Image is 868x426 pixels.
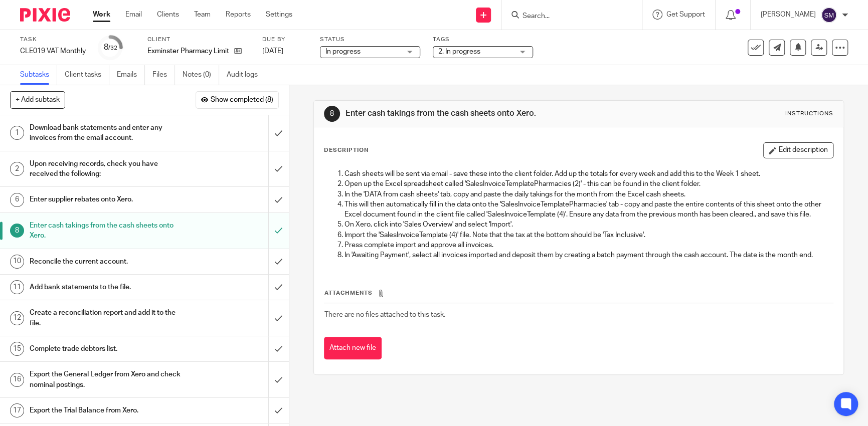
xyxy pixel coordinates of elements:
[93,10,110,20] a: Work
[324,106,340,122] div: 8
[10,162,24,176] div: 2
[10,342,24,356] div: 15
[320,36,420,44] label: Status
[266,10,292,20] a: Settings
[108,45,117,51] small: /32
[30,156,182,182] h1: Upon receiving records, check you have received the following:
[821,7,837,23] img: svg%3E
[10,373,24,387] div: 16
[104,42,117,53] div: 8
[324,311,445,318] span: There are no files attached to this task.
[344,240,833,250] p: Press complete import and approve all invoices.
[117,65,145,85] a: Emails
[194,10,211,20] a: Team
[20,8,70,22] img: Pixie
[262,36,307,44] label: Due by
[10,91,65,108] button: + Add subtask
[522,12,612,21] input: Search
[30,305,182,331] h1: Create a reconciliation report and add it to the file.
[324,290,373,296] span: Attachments
[324,337,382,359] button: Attach new file
[324,146,369,154] p: Description
[211,96,273,104] span: Show completed (8)
[10,255,24,269] div: 10
[10,403,24,417] div: 17
[10,193,24,207] div: 6
[763,142,833,158] button: Edit description
[183,65,219,85] a: Notes (0)
[10,224,24,238] div: 8
[30,120,182,146] h1: Download bank statements and enter any invoices from the email account.
[785,110,833,118] div: Instructions
[125,10,142,20] a: Email
[157,10,179,20] a: Clients
[196,91,279,108] button: Show completed (8)
[152,65,175,85] a: Files
[30,254,182,269] h1: Reconcile the current account.
[30,403,182,418] h1: Export the Trial Balance from Xero.
[344,250,833,260] p: In 'Awaiting Payment', select all invoices imported and deposit them by creating a batch payment ...
[65,65,109,85] a: Client tasks
[761,10,816,20] p: [PERSON_NAME]
[10,280,24,294] div: 11
[147,46,229,56] p: Exminster Pharmacy Limited
[20,36,86,44] label: Task
[344,199,833,220] p: This will then automatically fill in the data onto the 'SalesInvoiceTemplatePharmacies' tab - cop...
[10,311,24,325] div: 12
[433,36,533,44] label: Tags
[438,48,480,55] span: 2. In progress
[147,36,250,44] label: Client
[30,341,182,356] h1: Complete trade debtors list.
[262,48,283,55] span: [DATE]
[226,10,251,20] a: Reports
[20,46,86,56] div: CLE019 VAT Monthly
[325,48,361,55] span: In progress
[10,126,24,140] div: 1
[344,230,833,240] p: Import the 'SalesInvoiceTemplate (4)' file. Note that the tax at the bottom should be 'Tax Inclus...
[227,65,265,85] a: Audit logs
[344,220,833,230] p: On Xero, click into 'Sales Overview' and select 'Import'.
[344,189,833,199] p: In the 'DATA from cash sheets' tab, copy and paste the daily takings for the month from the Excel...
[30,218,182,244] h1: Enter cash takings from the cash sheets onto Xero.
[344,169,833,179] p: Cash sheets will be sent via email - save these into the client folder. Add up the totals for eve...
[20,65,57,85] a: Subtasks
[30,367,182,392] h1: Export the General Ledger from Xero and check nominal postings.
[345,108,600,119] h1: Enter cash takings from the cash sheets onto Xero.
[666,11,705,18] span: Get Support
[30,192,182,207] h1: Enter supplier rebates onto Xero.
[30,280,182,295] h1: Add bank statements to the file.
[344,179,833,189] p: Open up the Excel spreadsheet called 'SalesInvoiceTemplatePharmacies (2)' - this can be found in ...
